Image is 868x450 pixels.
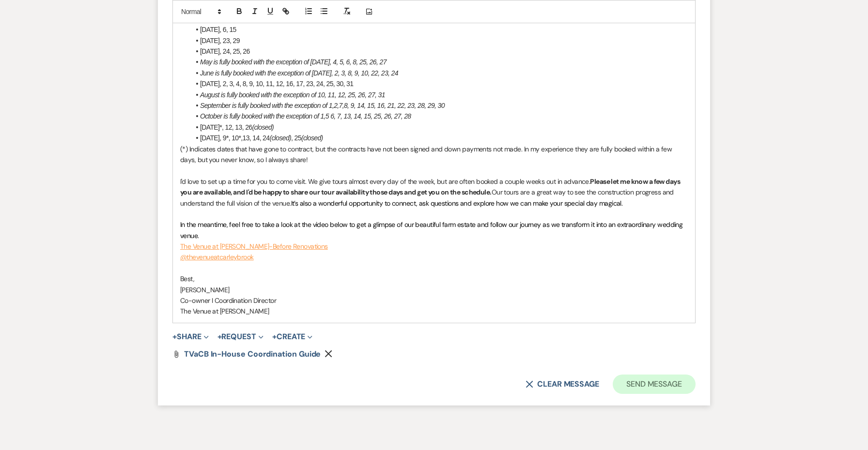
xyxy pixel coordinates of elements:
[200,134,269,142] span: [DATE], 9*, 10*,13, 14, 24
[180,188,675,207] span: Our tours are a great way to see the construction progress and understand the full vision of the ...
[180,177,590,186] span: I'd love to set up a time for you to come visit. We give tours almost every day of the week, but ...
[180,220,684,240] span: In the meantime, feel free to take a look at the video below to get a glimpse of our beautiful fa...
[200,37,240,45] span: [DATE], 23, 29
[180,274,194,283] span: Best,
[200,91,385,99] em: August is fully booked with the exception of 10, 11, 12, 25, 26, 27, 31
[272,333,277,341] span: +
[184,350,321,358] a: TVaCB In-House Coordination Guide
[184,349,321,359] span: TVaCB In-House Coordination Guide
[180,296,276,305] span: Co-owner I Coordination Director
[172,333,209,341] button: Share
[180,242,328,251] a: The Venue at [PERSON_NAME]-Before Renovations
[172,333,177,341] span: +
[291,134,301,142] span: , 25
[291,199,623,208] span: It’s also a wonderful opportunity to connect, ask questions and explore how we can make your spec...
[301,134,323,142] em: (closed)
[180,285,230,294] span: [PERSON_NAME]
[272,333,312,341] button: Create
[200,47,250,55] span: [DATE], 24, 25, 26
[200,69,398,77] em: June is fully booked with the exception of [DATE], 2, 3, 8, 9, 10, 22, 23, 24
[200,26,236,33] span: [DATE], 6, 15
[200,123,252,131] span: [DATE]*, 12, 13, 26
[217,333,222,341] span: +
[269,134,291,142] em: (closed)
[217,333,263,341] button: Request
[526,380,599,388] button: Clear message
[200,112,411,120] em: October is fully booked with the exception of 1,5 6, 7, 13, 14, 15, 25, 26, 27, 28
[200,102,445,109] em: September is fully booked with the exception of 1,2,7,8, 9, 14, 15, 16, 21, 22, 23, 28, 29, 30
[180,145,674,164] span: (*) Indicates dates that have gone to contract, but the contracts have not been signed and down p...
[200,80,353,88] span: [DATE], 2, 3, 4, 8, 9, 10, 11, 12, 16, 17, 23, 24, 25, 30, 31
[180,307,269,315] span: The Venue at [PERSON_NAME]
[252,123,274,131] em: (closed)
[200,58,387,66] em: May is fully booked with the exception of [DATE], 4, 5, 6, 8, 25, 26, 27
[180,253,254,261] a: @thevenueatcarleybrook
[613,375,696,394] button: Send Message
